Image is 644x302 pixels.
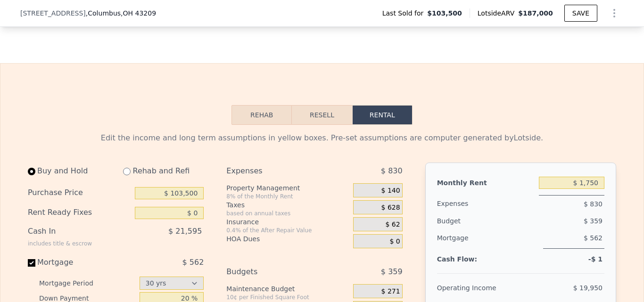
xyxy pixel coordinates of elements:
div: Rent Ready Fixes [28,207,131,219]
span: $ 21,595 [168,227,202,236]
div: Expenses [437,195,535,212]
span: $ 830 [381,166,403,175]
div: Buy and Hold [28,163,112,180]
span: $ 0 [389,237,400,246]
div: Taxes [226,200,349,210]
span: $ 359 [584,217,603,225]
span: $ 628 [381,204,400,212]
div: Mortgage [28,257,133,268]
span: $ 562 [584,234,603,242]
div: Budgets [226,263,330,280]
span: -$ 1 [588,255,603,263]
div: Purchase Price [28,187,131,199]
div: Budget [437,212,502,229]
span: , OH 43209 [121,9,156,17]
div: Property Management [226,183,349,193]
div: Expenses [226,163,330,180]
div: Operating Income [437,279,502,296]
span: , Columbus [86,8,156,18]
div: Cash In [28,223,92,247]
div: 10¢ per Finished Square Foot [226,294,349,301]
span: $ 271 [381,287,400,296]
div: based on annual taxes [226,210,349,217]
span: $ 562 [182,258,204,267]
button: Rental [352,105,413,125]
div: Monthly Rent [437,174,535,191]
button: Show Options [605,4,624,23]
span: $ 359 [381,267,403,276]
div: Rehab and Refi [116,163,204,180]
div: 8% of the Monthly Rent [226,193,349,200]
span: $ 140 [381,187,400,195]
span: Last Sold for [382,8,428,18]
div: Edit the income and long term assumptions in yellow boxes. Pre-set assumptions are computer gener... [28,132,616,144]
div: Mortgage [437,229,539,249]
div: Cash Flow: [437,256,535,262]
button: Rehab [231,105,292,125]
span: $ 830 [584,200,603,208]
span: $187,000 [518,9,553,17]
div: includes title & escrow [28,240,92,247]
button: SAVE [564,5,597,22]
input: Mortgage$ 562 [28,259,35,267]
span: [STREET_ADDRESS] [20,8,86,18]
button: Resell [292,105,352,125]
div: Mortgage Period [39,276,136,291]
span: $ 19,950 [573,284,603,292]
div: HOA Dues [226,234,349,244]
div: 0.4% of the After Repair Value [226,227,349,234]
span: $ 62 [386,220,400,229]
span: $103,500 [427,8,462,18]
span: Lotside ARV [478,8,518,18]
div: Maintenance Budget [226,284,349,294]
div: Insurance [226,217,349,227]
